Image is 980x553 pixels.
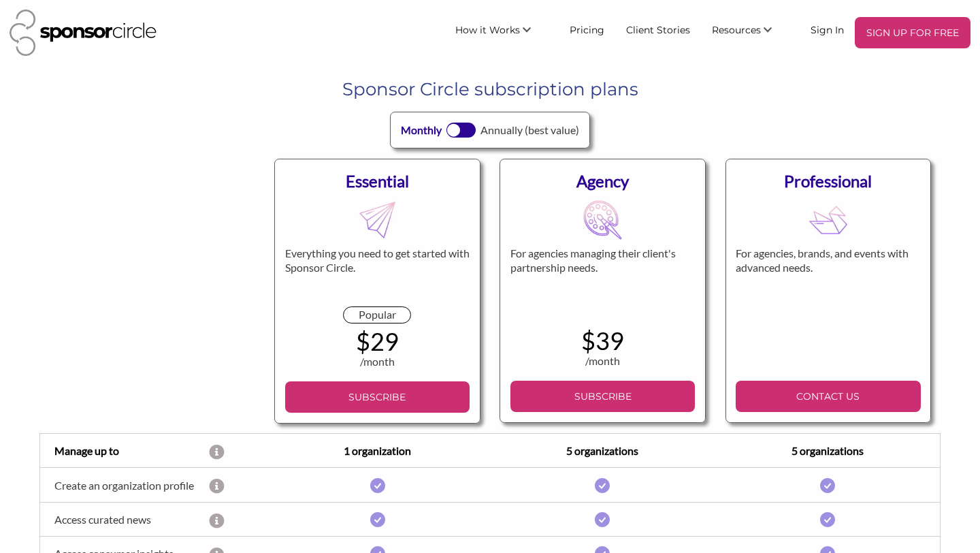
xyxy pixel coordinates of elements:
[40,479,209,492] div: Create an organization profile
[285,381,470,413] a: SUBSCRIBE
[701,17,800,48] li: Resources
[800,17,855,42] a: Sign In
[455,24,520,36] span: How it Works
[741,386,915,407] p: CONTACT US
[510,381,696,412] a: SUBSCRIBE
[444,17,559,48] li: How it Works
[370,478,385,493] img: i
[712,24,761,36] span: Resources
[285,329,470,353] div: $29
[358,200,397,240] img: MDB8YWNjdF8xRVMyQnVKcDI4S0FlS2M5fGZsX2xpdmVfZ2hUeW9zQmppQkJrVklNa3k3WGg1bXBx00WCYLTg8d
[10,10,157,56] img: Sponsor Circle Logo
[401,122,442,138] div: Monthly
[480,122,579,138] div: Annually (best value)
[595,478,610,493] img: i
[510,328,696,353] div: $39
[585,354,620,367] span: /month
[285,247,470,306] div: Everything you need to get started with Sponsor Circle.
[736,169,921,193] div: Professional
[50,77,931,101] h1: Sponsor Circle subscription plans
[285,169,470,193] div: Essential
[820,512,835,527] img: i
[808,200,848,240] img: MDB8YWNjdF8xRVMyQnVKcDI4S0FlS2M5fGZsX2xpdmVfemZLY1VLQ1l3QUkzM2FycUE0M0ZwaXNX00M5cMylX0
[360,355,395,368] span: /month
[516,386,690,407] p: SUBSCRIBE
[510,247,696,306] div: For agencies managing their client's partnership needs.
[595,512,610,527] img: i
[559,17,615,42] a: Pricing
[370,512,385,527] img: i
[510,169,696,193] div: Agency
[40,443,209,459] div: Manage up to
[615,17,701,42] a: Client Stories
[860,22,965,43] p: SIGN UP FOR FREE
[40,513,209,526] div: Access curated news
[291,387,465,407] p: SUBSCRIBE
[490,443,715,459] div: 5 organizations
[265,443,490,459] div: 1 organization
[583,200,623,240] img: MDB8YWNjdF8xRVMyQnVKcDI4S0FlS2M5fGZsX2xpdmVfa1QzbGg0YzRNa2NWT1BDV21CQUZza1Zs0031E1MQed
[343,306,411,323] div: Popular
[736,381,921,412] a: CONTACT US
[736,247,921,306] div: For agencies, brands, and events with advanced needs.
[820,478,835,493] img: i
[715,443,941,459] div: 5 organizations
